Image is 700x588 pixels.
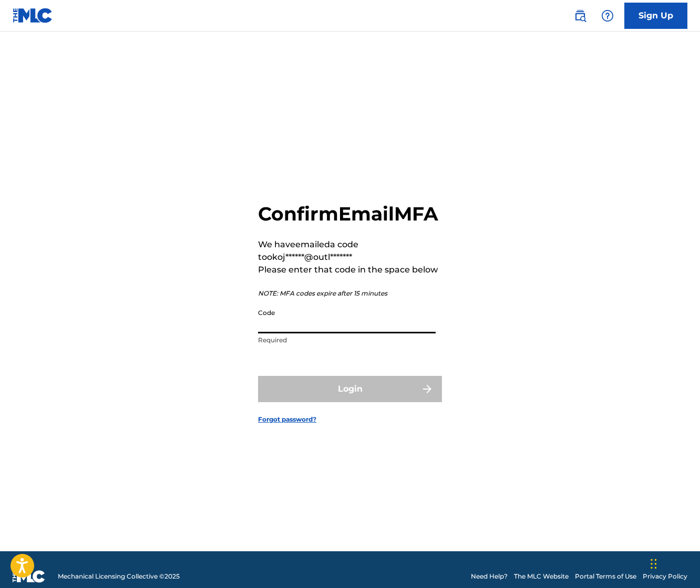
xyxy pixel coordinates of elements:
[597,5,618,26] div: Help
[643,572,687,581] a: Privacy Policy
[13,570,45,583] img: logo
[258,202,442,226] h2: Confirm Email MFA
[601,9,614,22] img: help
[258,415,316,424] a: Forgot password?
[574,9,586,22] img: search
[13,8,53,23] img: MLC Logo
[647,538,700,588] iframe: Chat Widget
[575,572,636,581] a: Portal Terms of Use
[651,548,657,580] div: Drag
[514,572,569,581] a: The MLC Website
[258,289,442,298] p: NOTE: MFA codes expire after 15 minutes
[58,572,180,581] span: Mechanical Licensing Collective © 2025
[471,572,508,581] a: Need Help?
[624,3,687,29] a: Sign Up
[570,5,591,26] a: Public Search
[258,264,442,276] p: Please enter that code in the space below
[258,335,436,345] p: Required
